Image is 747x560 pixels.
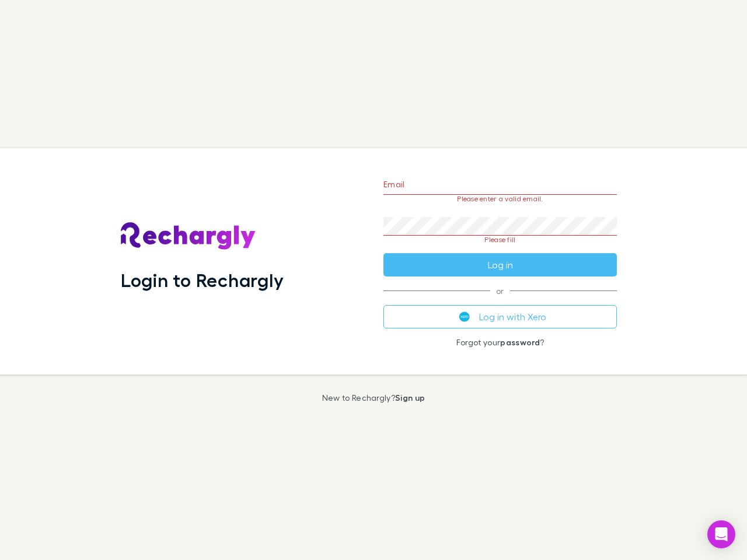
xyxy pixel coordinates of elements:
div: Open Intercom Messenger [707,520,735,548]
p: Please fill [383,236,617,244]
span: or [383,290,617,291]
button: Log in [383,253,617,276]
p: New to Rechargly? [322,393,425,402]
a: password [500,337,540,347]
p: Forgot your ? [383,338,617,347]
button: Log in with Xero [383,305,617,328]
a: Sign up [395,393,425,402]
img: Rechargly's Logo [121,222,256,250]
p: Please enter a valid email. [383,195,617,203]
h1: Login to Rechargly [121,269,284,291]
img: Xero's logo [459,311,470,322]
